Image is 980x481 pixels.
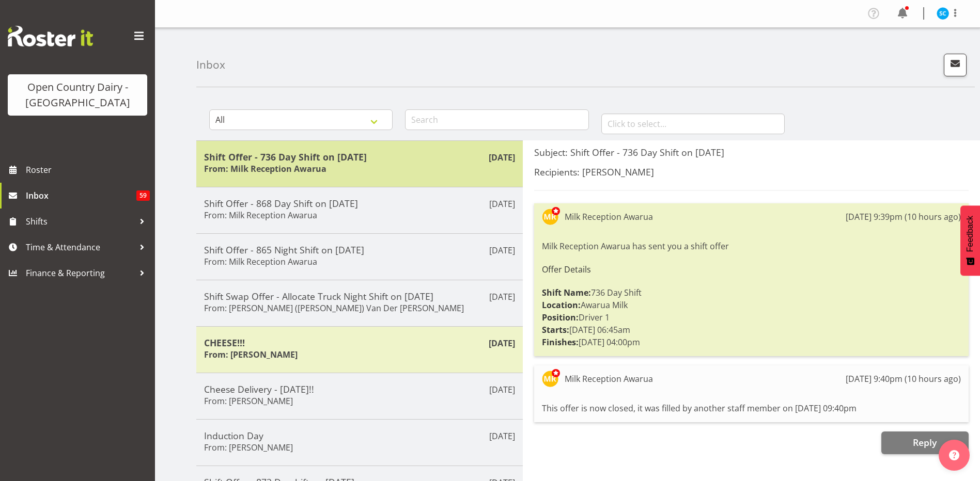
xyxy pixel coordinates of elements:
[565,211,653,223] div: Milk Reception Awarua
[204,256,317,267] h6: From: Milk Reception Awarua
[204,244,515,255] h5: Shift Offer - 865 Night Shift on [DATE]
[846,373,961,385] div: [DATE] 9:40pm (10 hours ago)
[542,371,558,387] img: milk-reception-awarua7542.jpg
[949,450,959,460] img: help-xxl-2.png
[204,383,515,395] h5: Cheese Delivery - [DATE]!!
[26,162,150,178] span: Roster
[489,151,515,164] p: [DATE]
[204,210,317,220] h6: From: Milk Reception Awarua
[26,239,134,255] span: Time & Attendance
[542,312,579,323] strong: Position:
[542,265,961,274] h6: Offer Details
[601,114,785,134] input: Click to select...
[937,7,949,20] img: stuart-craig9761.jpg
[489,198,515,210] p: [DATE]
[846,211,961,223] div: [DATE] 9:39pm (10 hours ago)
[196,59,225,71] h4: Inbox
[204,396,293,406] h6: From: [PERSON_NAME]
[542,336,579,348] strong: Finishes:
[489,337,515,349] p: [DATE]
[204,442,293,453] h6: From: [PERSON_NAME]
[489,291,515,303] p: [DATE]
[542,237,961,351] div: Milk Reception Awarua has sent you a shift offer 736 Day Shift Awarua Milk Driver 1 [DATE] 06:45a...
[542,287,591,298] strong: Shift Name:
[489,383,515,396] p: [DATE]
[966,216,975,252] span: Feedback
[542,299,581,311] strong: Location:
[204,337,515,348] h5: CHEESE!!!
[18,79,137,110] div: Open Country Dairy - [GEOGRAPHIC_DATA]
[204,198,515,209] h5: Shift Offer - 868 Day Shift on [DATE]
[26,214,134,229] span: Shifts
[542,324,569,335] strong: Starts:
[204,164,326,174] h6: From: Milk Reception Awarua
[26,188,136,203] span: Inbox
[881,431,969,454] button: Reply
[8,26,93,46] img: Rosterit website logo
[542,399,961,417] div: This offer is now closed, it was filled by another staff member on [DATE] 09:40pm
[960,205,980,276] button: Feedback - Show survey
[204,151,515,163] h5: Shift Offer - 736 Day Shift on [DATE]
[489,430,515,442] p: [DATE]
[204,349,298,360] h6: From: [PERSON_NAME]
[136,190,150,201] span: 59
[405,109,588,130] input: Search
[542,209,558,225] img: milk-reception-awarua7542.jpg
[26,265,134,281] span: Finance & Reporting
[565,373,653,385] div: Milk Reception Awarua
[204,291,515,302] h5: Shift Swap Offer - Allocate Truck Night Shift on [DATE]
[913,436,937,448] span: Reply
[204,430,515,441] h5: Induction Day
[204,303,464,313] h6: From: [PERSON_NAME] ([PERSON_NAME]) Van Der [PERSON_NAME]
[489,244,515,256] p: [DATE]
[534,147,969,158] h5: Subject: Shift Offer - 736 Day Shift on [DATE]
[534,166,969,178] h5: Recipients: [PERSON_NAME]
